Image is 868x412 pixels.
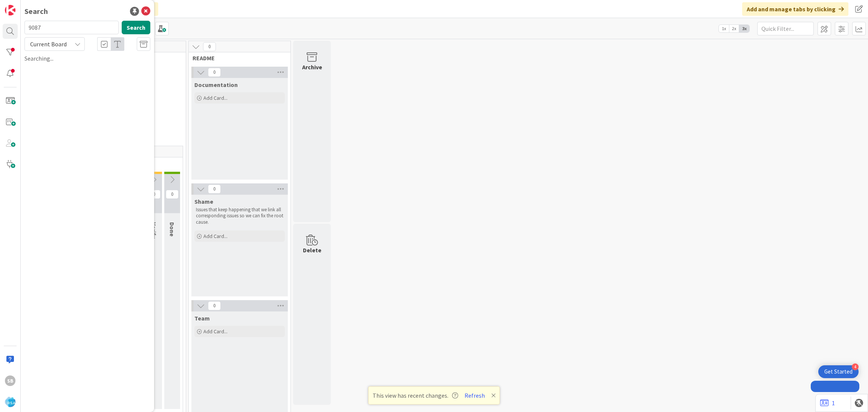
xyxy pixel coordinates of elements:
span: Done [168,222,176,237]
button: Search [122,21,150,34]
p: Issues that keep happening that we link all corresponding issues so we can fix the root cause. [196,207,283,225]
span: 1x [719,25,729,32]
span: Add Card... [203,328,228,335]
div: Get Started [824,368,853,375]
div: Delete [303,246,321,255]
span: 0 [208,68,221,77]
div: Searching... [24,54,150,63]
span: Add Card... [203,95,228,101]
span: Team [194,314,210,322]
div: Add and manage tabs by clicking [742,2,848,16]
span: Add Card... [203,233,228,240]
a: 1 [820,398,835,407]
div: Open Get Started checklist, remaining modules: 4 [818,365,859,378]
img: Visit kanbanzone.com [5,5,15,15]
span: This view has recent changes. [373,391,458,400]
span: 0 [208,301,221,310]
span: 2x [729,25,739,32]
div: Search [24,6,48,17]
span: Current Board [30,40,67,48]
span: 0 [203,42,216,51]
img: avatar [5,397,15,407]
span: README [193,54,281,62]
span: Documentation [194,81,238,89]
span: 0 [166,190,179,199]
span: 3x [739,25,749,32]
span: Shame [194,198,213,205]
div: SB [5,375,15,386]
div: Archive [302,63,322,72]
input: Quick Filter... [757,22,814,35]
span: 0 [208,185,221,194]
span: Verify [150,222,158,238]
span: 0 [148,190,160,199]
div: 4 [852,363,859,370]
button: Refresh [462,391,487,400]
input: Search for title... [24,21,119,34]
